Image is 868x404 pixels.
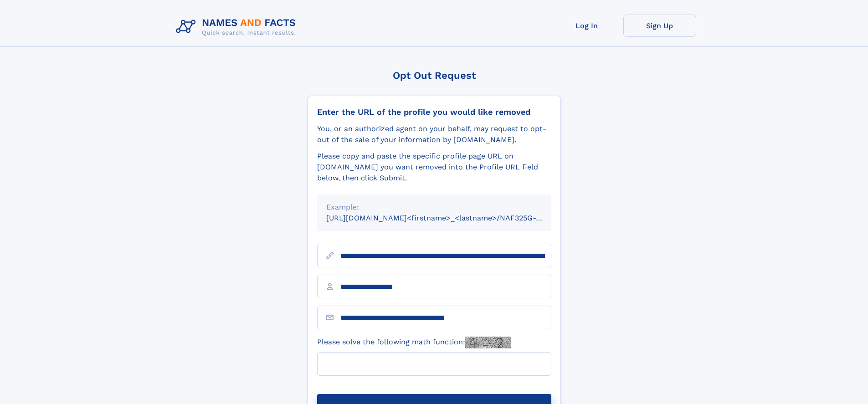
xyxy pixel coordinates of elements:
[550,15,623,37] a: Log In
[317,107,551,117] div: Enter the URL of the profile you would like removed
[172,15,303,39] img: Logo Names and Facts
[317,151,551,184] div: Please copy and paste the specific profile page URL on [DOMAIN_NAME] you want removed into the Pr...
[308,70,561,81] div: Opt Out Request
[317,123,551,145] div: You, or an authorized agent on your behalf, may request to opt-out of the sale of your informatio...
[623,15,696,37] a: Sign Up
[317,337,511,348] label: Please solve the following math function:
[326,214,569,222] small: [URL][DOMAIN_NAME]<firstname>_<lastname>/NAF325G-xxxxxxxx
[326,202,542,213] div: Example:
